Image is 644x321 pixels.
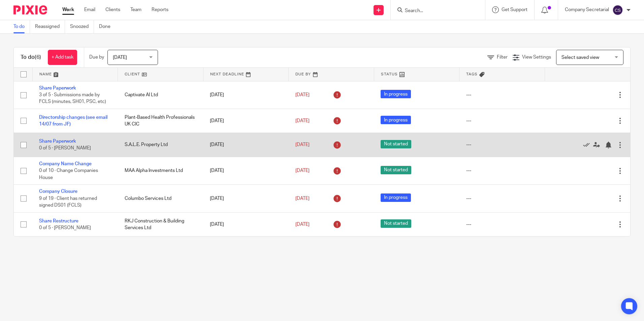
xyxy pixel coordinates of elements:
[522,55,551,60] span: View Settings
[39,139,76,144] a: Share Paperwork
[203,185,289,212] td: [DATE]
[295,142,310,147] span: [DATE]
[39,219,78,223] a: Share Restructure
[21,54,41,61] h1: To do
[39,189,77,194] a: Company Closure
[381,193,411,202] span: In progress
[381,116,411,124] span: In progress
[118,81,203,109] td: Captivate AI Ltd
[39,146,91,151] span: 0 of 5 · [PERSON_NAME]
[89,54,104,61] p: Due by
[118,212,203,236] td: RKJ Construction & Building Services Ltd
[39,225,91,230] span: 0 of 5 · [PERSON_NAME]
[70,20,94,33] a: Snoozed
[39,162,92,166] a: Company Name Change
[612,5,623,15] img: svg%3E
[118,109,203,133] td: Plant-Based Health Professionals UK CIC
[203,81,289,109] td: [DATE]
[295,168,310,173] span: [DATE]
[99,20,116,33] a: Done
[13,5,47,14] img: Pixie
[105,6,120,13] a: Clients
[466,117,538,124] div: ---
[118,157,203,184] td: MAA Alpha Investments Ltd
[295,222,310,227] span: [DATE]
[381,90,411,98] span: In progress
[466,195,538,202] div: ---
[118,185,203,212] td: Columbo Services Ltd
[295,118,310,123] span: [DATE]
[39,86,76,91] a: Share Paperwork
[203,157,289,184] td: [DATE]
[404,8,465,14] input: Search
[39,115,107,127] a: Directorship changes (see email 14/07 from JF)
[48,50,77,65] a: + Add task
[381,219,411,228] span: Not started
[203,133,289,157] td: [DATE]
[466,72,478,76] span: Tags
[295,196,310,201] span: [DATE]
[502,7,527,12] span: Get Support
[466,167,538,174] div: ---
[84,6,95,13] a: Email
[497,55,508,60] span: Filter
[295,93,310,97] span: [DATE]
[35,55,41,60] span: (6)
[62,6,74,13] a: Work
[583,141,593,148] a: Mark as done
[381,140,411,148] span: Not started
[466,141,538,148] div: ---
[466,221,538,228] div: ---
[565,6,609,13] p: Company Secretarial
[152,6,168,13] a: Reports
[203,212,289,236] td: [DATE]
[39,168,98,180] span: 0 of 10 · Change Companies House
[118,133,203,157] td: S.A.L.E. Property Ltd
[39,93,106,104] span: 3 of 5 · Submissions made by FCLS (minutes, SH01, PSC, etc)
[203,109,289,133] td: [DATE]
[381,166,411,174] span: Not started
[466,92,538,98] div: ---
[35,20,65,33] a: Reassigned
[13,20,30,33] a: To do
[130,6,141,13] a: Team
[561,55,599,60] span: Select saved view
[39,196,97,208] span: 9 of 19 · Client has returned signed DS01 (FCLS)
[113,55,127,60] span: [DATE]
